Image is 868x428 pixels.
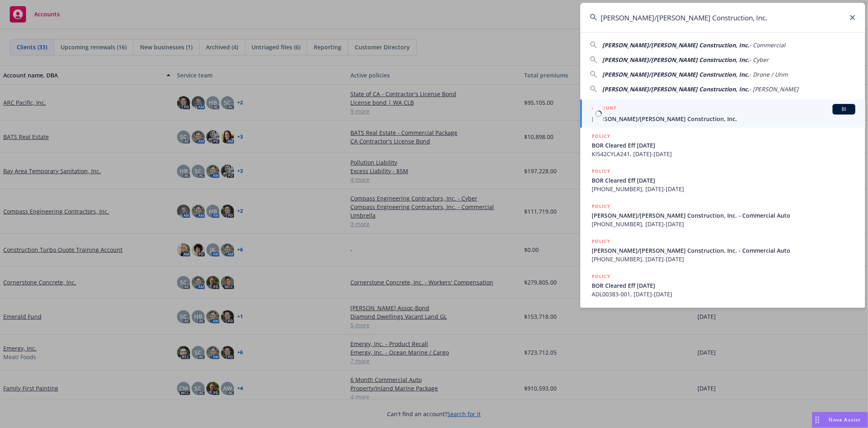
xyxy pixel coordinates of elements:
[749,56,769,64] span: - Cyber
[580,233,865,268] a: POLICY[PERSON_NAME]/[PERSON_NAME] Construction, Inc. - Commercial Auto[PHONE_NUMBER], [DATE]-[DATE]
[592,211,855,220] span: [PERSON_NAME]/[PERSON_NAME] Construction, Inc. - Commercial Auto
[749,71,788,78] span: - Drone / Unm
[592,272,610,280] h5: POLICY
[592,290,855,298] span: ADL00383-001, [DATE]-[DATE]
[580,268,865,303] a: POLICYBOR Cleared Eff [DATE]ADL00383-001, [DATE]-[DATE]
[592,202,610,210] h5: POLICY
[592,167,610,175] h5: POLICY
[602,56,749,64] span: [PERSON_NAME]/[PERSON_NAME] Construction, Inc.
[592,132,610,140] h5: POLICY
[749,41,785,49] span: - Commercial
[836,106,852,113] span: BI
[592,150,855,158] span: KI542CYLA241, [DATE]-[DATE]
[812,412,868,428] button: Nova Assist
[580,128,865,163] a: POLICYBOR Cleared Eff [DATE]KI542CYLA241, [DATE]-[DATE]
[749,85,798,93] span: - [PERSON_NAME]
[602,85,749,93] span: [PERSON_NAME]/[PERSON_NAME] Construction, Inc.
[592,115,855,123] span: [PERSON_NAME]/[PERSON_NAME] Construction, Inc.
[580,3,865,32] input: Search...
[592,237,610,245] h5: POLICY
[812,412,822,428] div: Drag to move
[592,176,855,185] span: BOR Cleared Eff [DATE]
[602,41,749,49] span: [PERSON_NAME]/[PERSON_NAME] Construction, Inc.
[592,246,855,255] span: [PERSON_NAME]/[PERSON_NAME] Construction, Inc. - Commercial Auto
[580,99,865,128] a: ACCOUNTBI[PERSON_NAME]/[PERSON_NAME] Construction, Inc.
[592,281,855,290] span: BOR Cleared Eff [DATE]
[592,255,855,263] span: [PHONE_NUMBER], [DATE]-[DATE]
[592,141,855,150] span: BOR Cleared Eff [DATE]
[829,416,861,423] span: Nova Assist
[592,185,855,193] span: [PHONE_NUMBER], [DATE]-[DATE]
[602,71,749,78] span: [PERSON_NAME]/[PERSON_NAME] Construction, Inc.
[592,104,617,114] h5: ACCOUNT
[592,220,855,228] span: [PHONE_NUMBER], [DATE]-[DATE]
[580,163,865,198] a: POLICYBOR Cleared Eff [DATE][PHONE_NUMBER], [DATE]-[DATE]
[580,198,865,233] a: POLICY[PERSON_NAME]/[PERSON_NAME] Construction, Inc. - Commercial Auto[PHONE_NUMBER], [DATE]-[DATE]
